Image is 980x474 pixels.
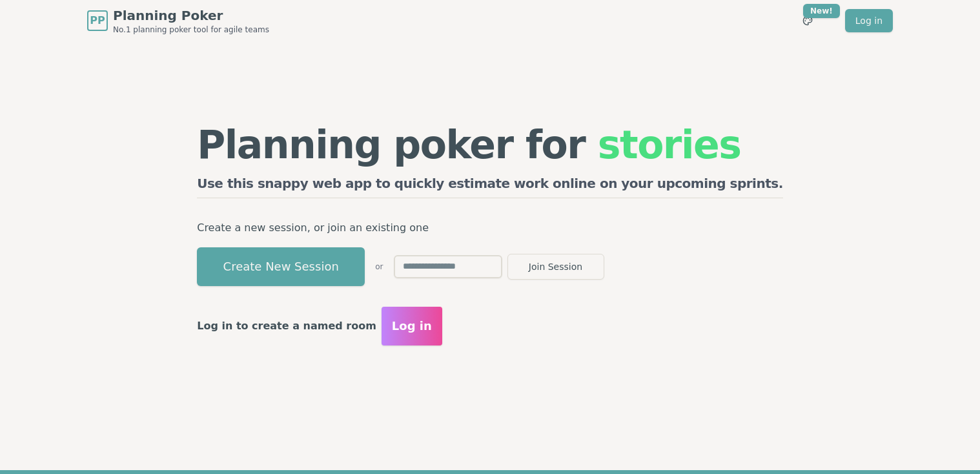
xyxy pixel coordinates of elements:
p: Log in to create a named room [197,317,376,335]
div: New! [803,4,840,18]
button: Join Session [507,254,604,280]
span: Log in [392,317,432,335]
a: PPPlanning PokerNo.1 planning poker tool for agile teams [87,6,269,35]
button: Log in [382,307,442,345]
a: Log in [845,9,893,32]
h2: Use this snappy web app to quickly estimate work online on your upcoming sprints. [197,174,783,198]
span: stories [598,122,741,167]
span: No.1 planning poker tool for agile teams [113,25,269,35]
span: Planning Poker [113,6,269,25]
h1: Planning poker for [197,125,783,164]
button: New! [796,9,819,32]
span: PP [90,13,105,28]
button: Create New Session [197,247,365,286]
p: Create a new session, or join an existing one [197,219,783,237]
span: or [375,262,383,272]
